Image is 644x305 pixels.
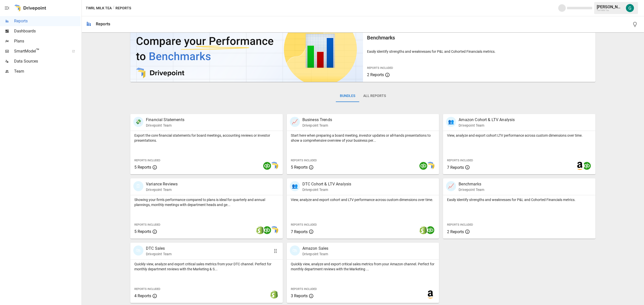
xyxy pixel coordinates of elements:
p: DTC Cohort & LTV Analysis [302,181,351,187]
p: Drivepoint Team [146,123,184,128]
p: Drivepoint Team [302,251,329,257]
img: quickbooks [583,162,591,170]
button: Twrl Milk Tea [86,5,112,11]
p: Drivepoint Team [302,123,332,128]
span: Reports Included [134,159,160,162]
div: / [113,5,114,11]
div: [PERSON_NAME] [597,5,623,9]
span: Reports Included [367,66,393,70]
span: 7 Reports [447,165,464,170]
p: Easily identify strengths and weaknesses for P&L and Cohorted Financials metrics. [367,49,592,54]
p: Export the core financial statements for board meetings, accounting reviews or investor presentat... [134,133,279,143]
img: quickbooks [419,162,427,170]
p: DTC Sales [146,245,172,251]
span: 5 Reports [134,165,151,170]
img: shopify [256,226,264,234]
p: Drivepoint Team [459,187,484,192]
span: Plans [14,38,80,44]
p: Drivepoint Team [302,187,351,192]
span: Dashboards [14,28,80,34]
p: Amazon Cohort & LTV Analysis [459,117,515,123]
img: quickbooks [263,226,271,234]
p: View, analyze and export cohort LTV performance across custom dimensions over time. [447,133,591,138]
p: Financial Statements [146,117,184,123]
span: Data Sources [14,58,80,64]
span: 4 Reports [134,293,151,298]
div: 💸 [133,117,143,127]
img: video thumbnail [130,17,363,82]
img: amazon [576,162,584,170]
span: SmartModel [14,48,66,54]
div: 🛍 [290,245,300,256]
div: 👥 [290,181,300,191]
p: Easily identify strengths and weaknesses for P&L and Cohorted Financials metrics. [447,197,591,202]
p: Variance Reviews [146,181,178,187]
span: ™ [36,47,39,54]
p: Benchmarks [459,181,484,187]
div: 📈 [290,117,300,127]
span: 7 Reports [291,229,308,234]
button: Gordon Hagedorn [623,1,637,15]
p: Quickly view, analyze and export critical sales metrics from your Amazon channel. Perfect for mon... [291,262,435,272]
span: 5 Reports [134,229,151,234]
img: smart model [270,226,278,234]
span: Reports Included [447,159,473,162]
div: 🛍 [133,245,143,256]
img: amazon [426,290,434,298]
p: Amazon Sales [302,245,329,251]
span: Reports Included [134,223,160,226]
span: Reports [14,18,80,24]
div: 🗓 [133,181,143,191]
div: Twrl Milk Tea [597,9,623,12]
span: Team [14,68,80,74]
img: Gordon Hagedorn [626,4,634,12]
p: Drivepoint Team [146,251,172,257]
div: Reports [96,22,110,26]
div: 📈 [446,181,456,191]
button: Bundles [336,90,359,102]
span: 5 Reports [291,165,308,170]
p: View, analyze and export cohort and LTV performance across custom dimensions over time. [291,197,435,202]
p: Business Trends [302,117,332,123]
span: Reports Included [291,287,317,291]
p: Drivepoint Team [146,187,178,192]
span: 2 Reports [447,229,464,234]
p: Showing your firm's performance compared to plans is ideal for quarterly and annual plannings, mo... [134,197,279,207]
img: smart model [270,162,278,170]
span: Reports Included [291,223,317,226]
span: Reports Included [291,159,317,162]
img: shopify [270,290,278,298]
img: quickbooks [263,162,271,170]
img: quickbooks [426,226,434,234]
span: Reports Included [134,287,160,291]
img: shopify [419,226,427,234]
p: Quickly view, analyze and export critical sales metrics from your DTC channel. Perfect for monthl... [134,262,279,272]
button: All Reports [359,90,390,102]
div: 👥 [446,117,456,127]
p: Drivepoint Team [459,123,515,128]
h6: Benchmarks [367,34,592,42]
p: Start here when preparing a board meeting, investor updates or all-hands presentations to show a ... [291,133,435,143]
span: Reports Included [447,223,473,226]
img: smart model [426,162,434,170]
span: 3 Reports [291,293,308,298]
span: 2 Reports [367,72,384,77]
